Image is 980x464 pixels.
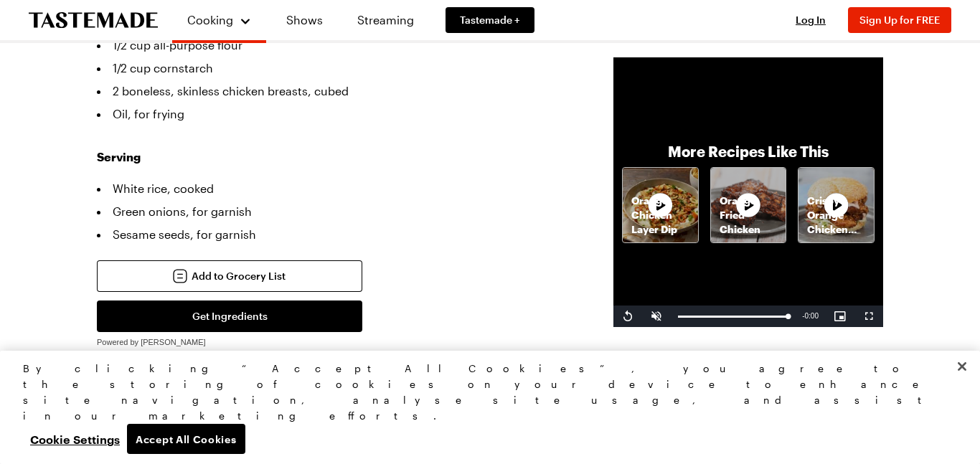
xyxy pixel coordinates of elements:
a: Powered by [PERSON_NAME] [97,333,206,347]
button: Cookie Settings [23,424,127,454]
span: Add to Grocery List [192,269,286,283]
button: Fullscreen [854,306,883,327]
p: Crispy Orange Chicken Sandwich [798,194,874,237]
p: Orange Fried Chicken [711,194,786,237]
div: Progress Bar [678,316,788,318]
li: Sesame seeds, for garnish [97,223,570,246]
button: Picture-in-Picture [826,306,854,327]
button: Get Ingredients [97,300,362,332]
li: 1/2 cup all-purpose flour [97,34,570,57]
li: 2 boneless, skinless chicken breasts, cubed [97,80,570,103]
a: To Tastemade Home Page [29,12,158,29]
button: Cooking [187,6,252,34]
p: Orange Chicken Layer Dip [623,194,698,237]
h3: Serving [97,148,570,166]
span: Log In [796,14,826,26]
span: Tastemade + [460,13,520,27]
a: Crispy Orange Chicken SandwichRecipe image thumbnail [798,167,875,244]
button: Add to Grocery List [97,260,362,292]
a: Orange Fried ChickenRecipe image thumbnail [710,167,787,244]
div: Privacy [23,361,945,454]
a: Tastemade + [446,7,534,33]
button: Sign Up for FREE [848,7,951,33]
div: By clicking “Accept All Cookies”, you agree to the storing of cookies on your device to enhance s... [23,361,945,424]
span: Sign Up for FREE [859,14,940,26]
button: Unmute [642,306,671,327]
span: Cooking [187,13,233,27]
span: Powered by [PERSON_NAME] [97,338,206,346]
li: Oil, for frying [97,103,570,126]
button: Log In [782,13,839,27]
li: Green onions, for garnish [97,200,570,223]
span: - [802,312,804,320]
li: 1/2 cup cornstarch [97,57,570,80]
button: Replay [613,306,642,327]
a: Orange Chicken Layer DipRecipe image thumbnail [622,167,699,244]
span: 0:00 [805,312,819,320]
button: Close [946,351,978,382]
li: White rice, cooked [97,177,570,200]
button: Accept All Cookies [127,424,245,454]
p: More Recipes Like This [668,141,829,161]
